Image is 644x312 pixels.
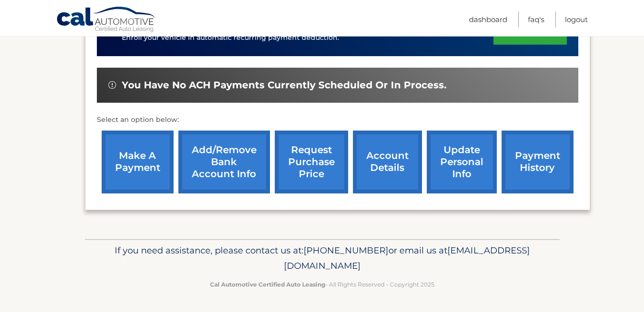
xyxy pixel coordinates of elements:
a: request purchase price [275,131,348,193]
a: account details [353,131,422,193]
a: FAQ's [528,12,544,27]
span: You have no ACH payments currently scheduled or in process. [122,79,446,91]
img: alert-white.svg [108,81,116,89]
p: - All Rights Reserved - Copyright 2025 [91,279,553,289]
p: Enroll your vehicle in automatic recurring payment deduction. [122,33,494,43]
a: Dashboard [469,12,507,27]
a: Add/Remove bank account info [178,131,270,193]
a: payment history [502,131,574,193]
span: [PHONE_NUMBER] [304,245,388,256]
a: update personal info [427,131,497,193]
a: Logout [565,12,588,27]
strong: Cal Automotive Certified Auto Leasing [210,281,325,288]
p: If you need assistance, please contact us at: or email us at [91,243,553,274]
a: Cal Automotive [56,6,157,34]
a: make a payment [102,131,174,193]
p: Select an option below: [97,114,578,126]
